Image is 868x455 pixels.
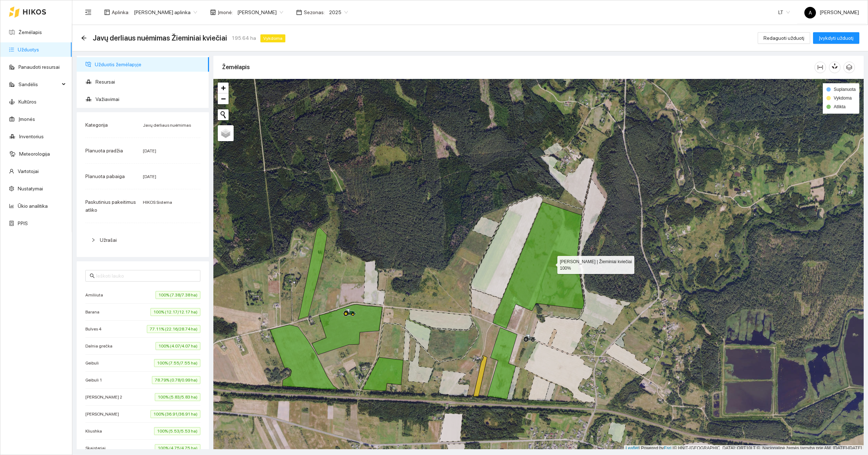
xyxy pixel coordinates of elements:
span: Atlikta [834,104,846,109]
span: Geibuli [85,359,102,367]
span: 100% (5.53/5.53 ha) [154,427,200,435]
a: Zoom in [218,83,229,93]
a: PPIS [18,220,28,226]
span: calendar [296,9,302,15]
a: Zoom out [218,93,229,104]
span: 77.11% (22.16/28.74 ha) [147,325,200,333]
div: Atgal [81,35,87,41]
span: 100% (4.75/4.75 ha) [155,444,200,452]
span: + [221,83,226,92]
span: Geibuli 1 [85,376,106,384]
span: Jerzy Gvozdovicz aplinka [134,7,197,18]
span: Barana [85,308,103,316]
span: HIKOS Sistema [143,200,172,205]
a: Įmonės [18,116,35,122]
a: Ūkio analitika [18,203,48,209]
span: column-width [815,64,826,70]
span: Resursai [95,75,203,89]
span: [PERSON_NAME] [804,9,859,15]
span: Amiliiuta [85,291,107,299]
a: Leaflet [626,446,639,451]
span: [DATE] [143,174,156,179]
span: Skaisteriai [85,445,109,452]
span: Užduotis žemėlapyje [95,57,203,72]
a: Esri [664,446,672,451]
button: Initiate a new search [218,109,229,120]
span: 78.79% (0.78/0.99 ha) [152,376,200,384]
span: search [90,273,95,278]
span: 195.64 ha [231,34,256,42]
span: Vykdoma [834,96,852,101]
span: Suplanuota [834,87,856,92]
button: menu-fold [81,5,95,20]
span: 100% (7.38/7.38 ha) [156,291,200,299]
span: 100% (5.83/5.83 ha) [155,393,200,401]
span: Dalnia grečka [85,342,116,350]
span: [PERSON_NAME] 2 [85,393,126,401]
a: Žemėlapis [18,29,42,35]
span: layout [104,9,110,15]
span: Bulves 4 [85,325,105,333]
span: arrow-left [81,35,87,41]
span: right [91,238,95,242]
span: 100% (36.91/36.91 ha) [150,410,200,418]
div: | Powered by © HNIT-[GEOGRAPHIC_DATA]; ORT10LT ©, Nacionalinė žemės tarnyba prie AM, [DATE]-[DATE] [624,445,864,451]
span: 2025 [329,7,348,18]
span: menu-fold [85,9,92,16]
a: Užduotys [18,47,39,52]
span: A [809,7,812,18]
span: [PERSON_NAME] [85,410,123,418]
span: Planuota pradžia [85,148,123,153]
a: Meteorologija [19,151,50,157]
span: Redaguoti užduotį [763,34,804,42]
button: column-width [814,62,826,73]
input: Ieškoti lauko [96,272,196,280]
span: Aplinka : [112,8,129,16]
span: Javų derliaus nuėmimas [143,123,191,128]
a: Kultūros [18,99,37,105]
span: | [673,446,674,451]
a: Layers [218,125,234,141]
a: Vartotojai [18,168,39,174]
a: Nustatymai [18,186,43,191]
button: Įvykdyti užduotį [813,32,859,44]
span: Sezonas : [304,8,325,16]
span: Vykdoma [260,34,285,42]
div: Užrašai [85,232,200,248]
span: Įmonė : [218,8,233,16]
span: 100% (12.17/12.17 ha) [150,308,200,316]
span: LT [778,7,790,18]
a: Inventorius [19,134,44,139]
span: 100% (4.07/4.07 ha) [156,342,200,350]
div: Žemėlapis [222,57,814,77]
span: Sandėlis [18,77,60,92]
span: [DATE] [143,148,156,153]
a: Redaguoti užduotį [758,35,810,41]
span: Važiavimai [95,92,203,106]
span: Paskutinius pakeitimus atliko [85,199,136,213]
a: Panaudoti resursai [18,64,60,70]
span: Planuota pabaiga [85,173,125,179]
span: Užrašai [100,237,117,243]
span: Įvykdyti užduotį [819,34,854,42]
span: 100% (7.55/7.55 ha) [154,359,200,367]
span: Jerzy Gvozdovič [237,7,283,18]
span: Javų derliaus nuėmimas Žieminiai kviečiai [93,32,227,44]
span: Kategorija [85,122,108,128]
span: shop [210,9,216,15]
span: − [221,94,226,103]
span: Kliushka [85,427,106,435]
button: Redaguoti užduotį [758,32,810,44]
